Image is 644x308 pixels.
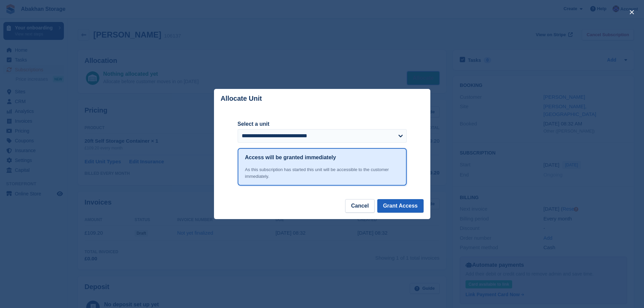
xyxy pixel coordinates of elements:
div: As this subscription has started this unit will be accessible to the customer immediately. [245,166,399,180]
label: Select a unit [238,120,407,128]
button: Grant Access [377,199,424,213]
p: Allocate Unit [221,95,262,102]
button: Cancel [345,199,374,213]
button: close [626,7,637,18]
h1: Access will be granted immediately [245,153,336,162]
